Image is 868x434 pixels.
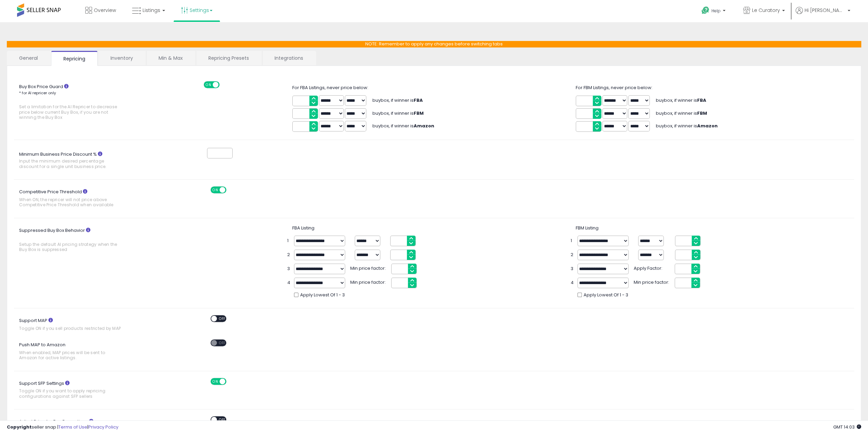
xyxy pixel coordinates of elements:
span: Toggle ON if you want to apply repricing configurations against SFP sellers [19,388,122,399]
span: buybox, if winner is [656,123,718,129]
b: FBA [697,97,706,103]
b: FBM [414,110,424,116]
span: Min price factor: [350,278,388,286]
span: Help [711,8,721,14]
span: Apply Lowest Of 1 - 3 [300,292,345,298]
span: 4 [287,280,291,286]
a: Help [696,1,732,22]
span: ON [211,378,220,384]
span: 3 [571,266,574,272]
a: Privacy Policy [88,424,118,430]
a: Inventory [98,51,145,65]
span: When ON, the repricer will not price above Competitive Price Threshold when available [19,197,122,208]
span: Overview [94,7,116,14]
label: Minimum Business Price Discount % [14,149,146,173]
span: OFF [219,82,230,87]
label: Suppressed Buy Box Behavior [14,225,146,256]
label: Support SFP Settings [14,378,146,403]
span: FBM Listing [576,225,599,231]
a: Integrations [262,51,315,65]
span: buybox, if winner is [372,110,424,116]
span: For FBA Listings, never price below: [292,84,368,91]
span: Set a limitation for the AI Repricer to decrease price below current Buy Box, if you are not winn... [19,104,122,120]
a: Repricing [51,51,98,66]
span: OFF [225,378,236,384]
span: Apply Factor: [634,264,671,272]
span: 3 [287,266,291,272]
span: Input the minimum desired percentage discount for a single unit business price. [19,158,122,169]
a: Terms of Use [58,424,87,430]
strong: Copyright [7,424,32,430]
span: OFF [217,340,228,346]
small: * for AI repricer only [19,90,56,96]
a: Repricing Presets [196,51,261,65]
b: FBA [414,97,423,103]
label: Support MAP [14,315,146,334]
span: 1 [571,238,574,244]
span: OFF [225,187,236,193]
span: Toggle ON if you sell products restricted by MAP [19,326,122,331]
span: Setup the default AI pricing strategy when the Buy Box is suppressed [19,242,122,252]
a: Min & Max [146,51,195,65]
span: When enabled, MAP prices will be sent to Amazon for active listings. [19,350,122,361]
span: buybox, if winner is [372,123,434,129]
span: buybox, if winner is [656,110,707,116]
b: Amazon [697,123,718,129]
span: FBA Listing [292,225,314,231]
span: For FBM Listings, never price below: [576,84,652,91]
b: Amazon [414,123,434,129]
span: Hi [PERSON_NAME] [805,7,845,14]
span: ON [211,187,220,193]
span: 1 [287,238,291,244]
b: FBM [697,110,707,116]
span: 2025-08-14 14:03 GMT [833,424,861,430]
span: Min price factor: [350,264,388,272]
span: 4 [571,280,574,286]
a: General [7,51,50,65]
div: seller snap | | [7,424,118,431]
span: buybox, if winner is [372,97,423,103]
span: OFF [217,417,228,423]
label: Competitive Price Threshold [14,186,146,211]
span: buybox, if winner is [656,97,706,103]
span: OFF [217,316,228,322]
span: ON [204,82,213,87]
span: Apply Lowest Of 1 - 3 [584,292,628,298]
span: 2 [287,252,291,258]
label: Push MAP to Amazon [14,339,146,364]
label: Buy Box Price Guard [14,81,146,124]
span: Min price factor: [634,278,671,286]
span: Le Curatory [752,7,780,14]
span: 2 [571,252,574,258]
span: Listings [143,7,160,14]
p: NOTE: Remember to apply any changes before switching tabs [7,41,861,47]
i: Get Help [701,6,710,15]
a: Hi [PERSON_NAME] [796,7,850,22]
